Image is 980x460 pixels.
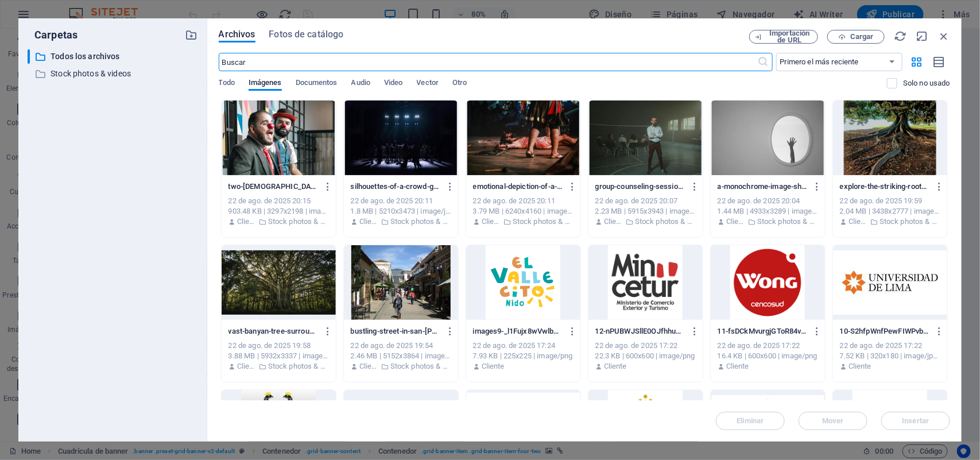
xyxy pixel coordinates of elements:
[718,326,808,337] p: 11-fsDCkMvurgjGToR84v4Ddw.png
[840,341,940,351] div: 22 de ago. de 2025 17:22
[359,361,378,372] p: Cliente
[268,361,329,372] p: Stock photos & videos
[351,76,370,92] span: Audio
[351,217,451,227] div: Por: Cliente | Carpeta: Stock photos & videos
[894,30,907,42] i: Volver a cargar
[595,196,696,206] div: 22 de ago. de 2025 20:07
[351,181,441,192] p: silhouettes-of-a-crowd-gathered-in-front-of-a-stage-illuminated-by-bright-lights-at-a-live-music-...
[219,28,255,41] span: Archivos
[726,361,749,372] p: Cliente
[417,76,439,92] span: Vector
[880,217,940,227] p: Stock photos & videos
[595,341,696,351] div: 22 de ago. de 2025 17:22
[473,217,574,227] div: Por: Cliente | Carpeta: Stock photos & videos
[850,33,874,40] span: Cargar
[237,361,256,372] p: Cliente
[718,341,818,351] div: 22 de ago. de 2025 17:22
[268,217,329,227] p: Stock photos & videos
[473,326,563,337] p: images9-_l1Fujx8wVwlb2mDv7745A.png
[718,351,818,361] div: 16.4 KB | 600x600 | image/png
[718,217,818,227] div: Por: Cliente | Carpeta: Stock photos & videos
[351,326,441,337] p: bustling-street-in-san-cristobal-de-las-casas-capturing-vibrant-local-life-under-a-sunny-sky-wsDG...
[595,217,696,227] div: Por: Cliente | Carpeta: Stock photos & videos
[938,30,950,42] i: Cerrar
[482,361,505,372] p: Cliente
[718,196,818,206] div: 22 de ago. de 2025 20:04
[840,181,930,192] p: explore-the-striking-roots-of-a-big-fig-tree-in-albert-park-australia-nature-s-intricate-beauty-c...
[28,49,30,64] div: ​
[228,196,329,206] div: 22 de ago. de 2025 20:15
[237,217,256,227] p: Cliente
[359,217,378,227] p: Cliente
[718,181,808,192] p: a-monochrome-image-showcasing-a-hand-reaching-up-in-an-oval-mirror-casting-a-reflective-silhouett...
[228,217,329,227] div: Por: Cliente | Carpeta: Stock photos & videos
[916,30,928,42] i: Minimizar
[351,361,451,372] div: Por: Cliente | Carpeta: Stock photos & videos
[249,76,282,92] span: Imágenes
[228,341,329,351] div: 22 de ago. de 2025 19:58
[351,196,451,206] div: 22 de ago. de 2025 20:11
[172,241,368,345] a: ​​​​​¿Quienes Somos?
[452,76,467,92] span: Otro
[351,341,451,351] div: 22 de ago. de 2025 19:54
[635,217,696,227] p: Stock photos & videos
[228,206,329,217] div: 903.48 KB | 3297x2198 | image/jpeg
[840,196,940,206] div: 22 de ago. de 2025 19:59
[351,206,451,217] div: 1.8 MB | 5210x3473 | image/jpeg
[749,30,818,44] button: Importación de URL
[840,351,940,361] div: 7.52 KB | 320x180 | image/jpeg
[849,361,871,372] p: Cliente
[269,28,344,41] span: Fotos de catálogo
[840,326,930,337] p: 10-S2hfpWnfPewFIWPvbuYxyg.jpg
[473,181,563,192] p: emotional-depiction-of-a-religious-play-scene-with-actors-performing-a-crucifixion-_UMxq5DnNwULmX...
[604,217,623,227] p: Cliente
[384,76,402,92] span: Video
[219,53,758,71] input: Buscar
[296,76,338,92] span: Documentos
[849,217,867,227] p: Cliente
[757,217,818,227] p: Stock photos & videos
[726,217,745,227] p: Cliente
[228,351,329,361] div: 3.88 MB | 5932x3337 | image/jpeg
[473,341,574,351] div: 22 de ago. de 2025 17:24
[228,361,329,372] div: Por: Cliente | Carpeta: Stock photos & videos
[604,361,627,372] p: Cliente
[595,326,685,337] p: 12-nPUBWJSllE0OJfhhuweLxw.png
[473,351,574,361] div: 7.93 KB | 225x225 | image/png
[172,273,368,313] div: ​​​​​
[595,181,685,192] p: group-counseling-session-in-a-gym-with-a-focus-on-[MEDICAL_DATA]-and-mental-health-O6aLCnJHgdDBPg...
[228,181,319,192] p: two-[DEMOGRAPHIC_DATA]-clowns-with-red-noses-perform-expressively-on-stage-adding-humor-and-charm...
[390,361,451,372] p: Stock photos & videos
[51,50,177,63] p: Todos los archivos
[28,67,198,81] div: Stock photos & videos
[351,351,451,361] div: 2.46 MB | 5152x3864 | image/jpeg
[513,217,574,227] p: Stock photos & videos
[219,76,235,92] span: Todo
[903,78,950,88] p: Solo muestra los archivos que no están usándose en el sitio web. Los archivos añadidos durante es...
[473,206,574,217] div: 3.79 MB | 6240x4160 | image/jpeg
[390,217,451,227] p: Stock photos & videos
[482,217,501,227] p: Cliente
[473,196,574,206] div: 22 de ago. de 2025 20:11
[28,28,78,42] p: Carpetas
[595,351,696,361] div: 22.3 KB | 600x600 | image/png
[595,206,696,217] div: 2.23 MB | 5915x3943 | image/jpeg
[228,326,319,337] p: vast-banyan-tree-surrounded-by-lush-growth-in-rioja-peru-s-rainforest-r38hwl8W9Z0GquufAPbBjA.jpeg
[840,206,940,217] div: 2.04 MB | 3438x2777 | image/jpeg
[766,30,813,44] span: Importación de URL
[718,206,818,217] div: 1.44 MB | 4933x3289 | image/jpeg
[827,30,885,44] button: Cargar
[185,29,198,41] i: Crear carpeta
[51,67,177,80] p: Stock photos & videos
